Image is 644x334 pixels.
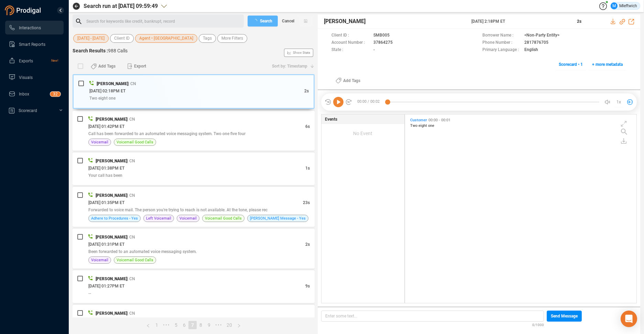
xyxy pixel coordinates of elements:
li: 7 [188,321,197,329]
span: Client ID [114,34,130,43]
span: Scorecard • 1 [559,59,583,70]
a: 9 [205,321,213,329]
span: | CN [128,81,136,86]
span: [DATE] 01:38PM ET [88,166,124,171]
div: [PERSON_NAME]| CN[DATE] 01:38PM ET1sYour call has been [73,152,315,185]
span: Phone Number : [482,39,521,47]
span: Cancel [282,16,294,27]
span: Your call has been [88,173,122,178]
button: [DATE] - [DATE] [73,34,109,43]
button: right [234,321,243,329]
div: Open Intercom Messenger [621,311,637,327]
img: prodigal-logo [5,6,43,15]
span: Primary Language : [482,47,521,54]
span: | CN [127,311,135,316]
sup: 32 [50,92,61,97]
span: [PERSON_NAME] [324,17,365,26]
span: 2s [305,242,310,247]
span: Voicemail [179,215,197,222]
span: [DATE] 02:18PM ET [89,89,125,93]
span: Borrower Name : [482,32,521,39]
span: Events [325,116,337,122]
span: left [146,324,150,328]
div: grid [408,116,636,302]
span: Voicemail Good Calls [205,215,242,222]
button: 1x [614,97,624,107]
a: 8 [197,321,205,329]
div: [PERSON_NAME]| CN[DATE] 01:31PM ET2sBeen forwarded to an automated voice messaging system.Voicema... [73,229,315,269]
span: [DATE] 01:31PM ET [88,242,124,247]
span: [PERSON_NAME] [97,81,128,86]
span: Add Tags [98,61,116,72]
button: + more metadata [588,59,626,70]
li: Previous 5 Pages [161,321,172,329]
span: Customer [410,118,427,122]
span: Show Stats [293,11,310,94]
span: Been forwarded to an automated voice messaging system. [88,249,197,254]
span: Interactions [19,26,41,30]
div: [PERSON_NAME]| CN[DATE] 01:42PM ET6sCall has been forwarded to an automated voice messaging syste... [73,111,315,151]
span: | CN [127,159,135,163]
span: | CN [127,276,135,281]
span: New! [51,54,58,68]
li: Exports [5,54,64,68]
a: Interactions [9,21,58,34]
span: 2817876705 [524,39,548,47]
span: Send Message [551,311,578,322]
div: [PERSON_NAME]| CN[DATE] 01:35PM ET23sForwarded to voice mail. The person you're trying to reach i... [73,187,315,227]
span: Add Tags [343,75,360,86]
span: ••• [213,321,224,329]
li: Next Page [234,321,243,329]
a: 6 [181,321,188,329]
button: More Filters [217,34,247,43]
span: Adhere to Procedures - Yes [91,215,138,222]
span: SMB005 [373,32,390,39]
span: Client ID : [331,32,370,39]
span: [DATE] - [DATE] [77,34,105,43]
span: M [612,2,616,9]
a: 1 [153,321,161,329]
span: | CN [127,235,135,240]
span: Voicemail [91,139,108,145]
button: Add Tags [331,75,364,86]
button: Cancel [278,16,298,27]
a: Visuals [9,70,58,84]
span: Agent • [GEOGRAPHIC_DATA] [139,34,193,43]
span: Two eight one [89,96,116,101]
span: 1s [305,166,310,171]
span: 0/1000 [532,322,544,327]
span: Account Number : [331,39,370,47]
div: No Event [321,124,404,143]
span: [PERSON_NAME] [96,117,127,122]
span: 2s [304,89,309,93]
span: [PERSON_NAME] Message - Yes [250,215,306,222]
a: 20 [225,321,234,329]
span: [DATE] 01:42PM ET [88,124,124,129]
div: [PERSON_NAME]| CN[DATE] 01:27PM ET9s-- [73,270,315,303]
span: [PERSON_NAME] [96,193,127,198]
a: ExportsNew! [9,54,58,68]
span: ••• [161,321,172,329]
li: 5 [172,321,180,329]
p: 3 [53,92,55,99]
span: | CN [127,193,135,198]
div: [PERSON_NAME]| CN[DATE] 02:18PM ET2sTwo eight one [73,74,315,109]
span: right [237,324,241,328]
span: | CN [127,117,135,122]
button: Send Message [547,311,582,322]
span: 37864275 [373,39,393,47]
span: Call has been forwarded to an automated voice messaging system. Two one five four [88,131,245,136]
span: [DATE] 2:18PM ET [471,18,569,24]
span: Voicemail [91,257,108,263]
span: [PERSON_NAME] [96,311,127,316]
span: 2s [577,19,581,24]
span: More Filters [221,34,243,43]
span: Smart Reports [19,42,45,47]
span: 1x [616,97,621,108]
span: Exports [19,59,33,63]
span: State : [331,47,370,54]
button: Sort by: Timestamp [268,61,315,72]
span: English [524,47,538,54]
a: 5 [172,321,180,329]
span: Voicemail Good Calls [117,257,153,263]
